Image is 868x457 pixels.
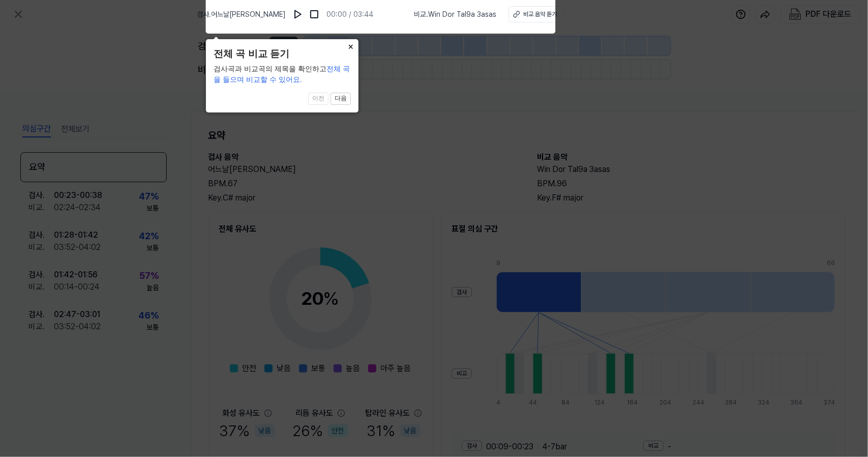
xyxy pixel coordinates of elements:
[331,93,351,105] button: 다음
[414,9,496,20] span: 비교 . Win Dor Tal9a 3asas
[293,9,303,19] img: play
[214,47,351,62] header: 전체 곡 비교 듣기
[342,39,358,53] button: Close
[214,64,351,85] div: 검사곡과 비교곡의 제목을 확인하고
[214,65,350,83] span: 전체 곡을 들으며 비교할 수 있어요.
[326,9,373,20] div: 00:00 / 03:44
[523,10,557,19] div: 비교 음악 듣기
[309,9,319,19] img: stop
[197,9,286,20] span: 검사 . 어느날[PERSON_NAME]
[508,6,563,22] button: 비교 음악 듣기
